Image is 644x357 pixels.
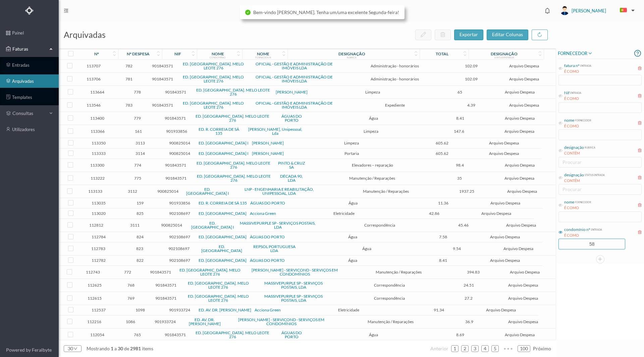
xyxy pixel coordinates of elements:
[488,223,554,228] span: Arquivo Despesa
[564,199,574,205] div: nome
[80,307,116,312] span: 112537
[152,319,179,324] span: 901933724
[584,172,605,177] div: status entrada
[80,258,116,263] span: 112782
[320,223,439,228] span: Correspondência
[210,56,226,59] div: condomínio
[150,103,176,108] span: 901843571
[543,6,552,15] i: icon: bell
[346,270,451,275] span: Manutenção / Reparações
[78,103,109,108] span: 113546
[494,76,554,81] span: Arquivo Despesa
[303,246,431,251] span: Água
[580,63,591,68] div: entrada
[80,129,115,134] span: 113366
[430,343,448,354] li: Página Anterior
[120,234,160,239] span: 824
[250,211,276,216] a: Acciona Green
[492,296,554,301] span: Arquivo Despesa
[311,90,435,95] span: Limpeza
[124,346,129,351] span: de
[160,332,190,337] span: 901843571
[164,140,195,145] span: 900825014
[256,74,333,83] a: OFICIAL - GESTÃO E ADMINISTRAÇÃO DE IMÓVEIS LDA
[438,163,482,168] span: 98.4
[79,319,110,324] span: 112216
[118,176,157,181] span: 775
[335,319,446,324] span: Manutenção / Reparações
[160,90,191,95] span: 901843571
[80,140,116,145] span: 113350
[80,116,114,121] span: 113400
[164,234,195,239] span: 902108697
[420,258,466,263] span: 8.41
[451,344,458,354] a: 1
[436,51,448,56] div: total
[452,63,490,68] span: 102.09
[12,110,46,117] span: consultas
[189,317,221,326] a: ED. AV. DR. [PERSON_NAME]
[492,319,554,324] span: Arquivo Despesa
[449,319,489,324] span: 36.9
[73,347,77,351] i: icon: down
[148,270,173,275] span: 901843571
[334,283,446,288] span: Correspondência
[183,61,244,70] a: ED. [GEOGRAPHIC_DATA]. MELO LEOTE 276
[492,283,554,288] span: Arquivo Despesa
[455,270,492,275] span: 394.83
[491,345,499,352] li: 5
[564,69,591,74] div: É COMO
[114,189,151,194] span: 3112
[471,345,479,352] li: 3
[518,344,530,354] a: 100
[485,163,554,168] span: Arquivo Despesa
[564,63,580,69] div: fatura nº
[310,176,434,181] span: Manutenção / Reparações
[252,151,284,156] a: [PERSON_NAME]
[279,211,408,216] span: Eletricidade
[199,127,239,136] a: ED. R. CORREIA DE SÁ 135
[308,129,433,134] span: Limpeza
[288,200,417,205] span: Água
[80,332,114,337] span: 112054
[564,151,595,156] div: CONTÉM
[438,90,482,95] span: 65
[188,281,249,290] a: ED. [GEOGRAPHIC_DATA]. MELO LEOTE 276
[280,174,303,183] a: DÉCADA 90, LDA
[485,176,554,181] span: Arquivo Despesa
[564,117,574,123] div: nome
[452,76,490,81] span: 102.09
[438,332,482,337] span: 8.69
[494,56,514,59] div: status entrada
[416,307,462,312] span: 91.34
[564,96,581,102] div: É COMO
[110,346,114,351] span: 1
[434,246,479,251] span: 9.54
[558,49,593,57] span: FORNECEDOR
[492,344,498,354] a: 5
[119,246,160,251] span: 823
[80,200,116,205] span: 113035
[256,101,333,110] a: OFICIAL - GESTÃO E ADMINISTRAÇÃO DE IMÓVEIS LDA
[164,211,195,216] span: 902108697
[574,199,591,204] div: fornecedor
[449,283,488,288] span: 24.51
[199,140,249,145] a: ED. [GEOGRAPHIC_DATA] I
[564,123,591,129] div: É COMO
[255,307,281,312] a: Acciona Green
[120,307,160,312] span: 1098
[245,187,314,196] a: LNP - ENGENHARIA E REABILITAÇÃO, UNIPESSOAL, LDA
[80,234,116,239] span: 112784
[164,151,195,156] span: 900825014
[430,346,448,351] span: anterior
[164,307,195,312] span: 901933724
[111,270,144,275] span: 772
[495,270,554,275] span: Arquivo Despesa
[240,221,316,230] a: MASSIVEPURPLE SP - SERVIÇOS POSTAIS, LDA
[446,189,487,194] span: 1937.25
[449,296,488,301] span: 27.2
[584,144,595,150] div: rubrica
[281,330,302,339] a: ÁGUAS DO PORTO
[152,283,180,288] span: 901843571
[118,163,157,168] span: 774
